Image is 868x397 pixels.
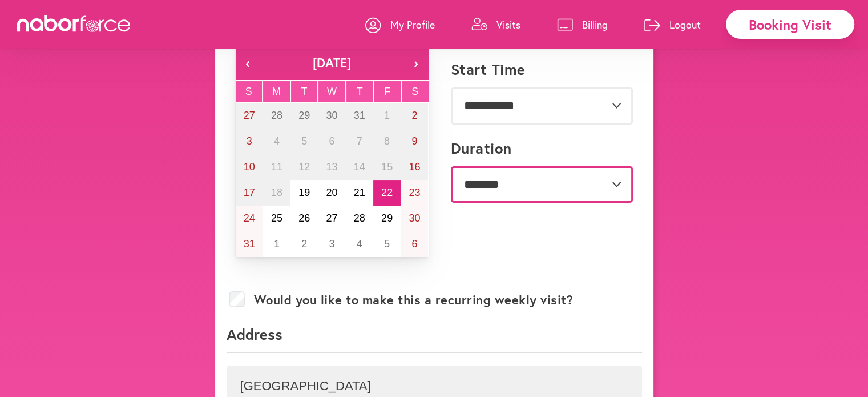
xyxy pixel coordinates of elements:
abbr: September 2, 2025 [301,238,307,250]
abbr: August 10, 2025 [244,161,255,173]
abbr: August 30, 2025 [409,212,420,224]
button: ‹ [236,46,261,80]
abbr: August 11, 2025 [271,161,282,173]
button: August 27, 2025 [318,206,345,231]
button: July 28, 2025 [263,103,290,129]
button: September 2, 2025 [290,231,318,257]
button: August 5, 2025 [290,129,318,154]
abbr: August 26, 2025 [298,212,310,224]
button: July 31, 2025 [346,103,373,129]
button: August 22, 2025 [373,180,401,206]
label: Duration [451,139,512,157]
abbr: August 27, 2025 [326,212,337,224]
button: September 3, 2025 [318,231,345,257]
abbr: Saturday [411,86,418,97]
abbr: July 30, 2025 [326,110,337,121]
p: Visits [496,18,520,31]
label: Would you like to make this a recurring weekly visit? [254,292,574,307]
abbr: August 8, 2025 [384,135,390,147]
abbr: August 21, 2025 [354,187,365,198]
button: August 17, 2025 [236,180,263,206]
abbr: August 7, 2025 [357,135,362,147]
abbr: August 20, 2025 [326,187,337,198]
abbr: Sunday [245,86,252,97]
abbr: August 23, 2025 [409,187,420,198]
button: August 19, 2025 [290,180,318,206]
button: August 21, 2025 [346,180,373,206]
button: August 31, 2025 [236,231,263,257]
button: August 18, 2025 [263,180,290,206]
button: August 23, 2025 [401,180,428,206]
a: Visits [471,7,520,42]
abbr: August 17, 2025 [244,187,255,198]
abbr: August 28, 2025 [354,212,365,224]
button: August 13, 2025 [318,154,345,180]
abbr: September 6, 2025 [411,238,417,250]
button: September 4, 2025 [346,231,373,257]
abbr: July 31, 2025 [354,110,365,121]
abbr: August 24, 2025 [244,212,255,224]
button: August 9, 2025 [401,129,428,154]
abbr: Thursday [357,86,363,97]
button: August 8, 2025 [373,129,401,154]
button: August 1, 2025 [373,103,401,129]
abbr: August 3, 2025 [247,135,252,147]
button: August 6, 2025 [318,129,345,154]
p: [GEOGRAPHIC_DATA] [240,379,628,394]
button: August 16, 2025 [401,154,428,180]
abbr: August 2, 2025 [411,110,417,121]
abbr: August 19, 2025 [298,187,310,198]
button: August 7, 2025 [346,129,373,154]
abbr: August 18, 2025 [271,187,282,198]
abbr: August 9, 2025 [411,135,417,147]
p: My Profile [390,18,435,31]
abbr: August 31, 2025 [244,238,255,250]
abbr: September 4, 2025 [357,238,362,250]
abbr: August 6, 2025 [329,135,334,147]
button: August 29, 2025 [373,206,401,231]
button: August 12, 2025 [290,154,318,180]
label: Start Time [451,61,526,78]
abbr: August 5, 2025 [301,135,307,147]
abbr: August 25, 2025 [271,212,282,224]
abbr: August 1, 2025 [384,110,390,121]
abbr: August 14, 2025 [354,161,365,173]
button: August 25, 2025 [263,206,290,231]
button: August 26, 2025 [290,206,318,231]
button: August 2, 2025 [401,103,428,129]
abbr: July 27, 2025 [244,110,255,121]
button: July 27, 2025 [236,103,263,129]
abbr: September 1, 2025 [274,238,280,250]
abbr: Wednesday [327,86,337,97]
a: Logout [644,7,701,42]
abbr: August 29, 2025 [381,212,393,224]
abbr: August 13, 2025 [326,161,337,173]
button: July 29, 2025 [290,103,318,129]
abbr: Tuesday [301,86,307,97]
button: August 28, 2025 [346,206,373,231]
abbr: August 22, 2025 [381,187,393,198]
abbr: September 3, 2025 [329,238,334,250]
button: August 3, 2025 [236,129,263,154]
a: My Profile [365,7,435,42]
button: August 4, 2025 [263,129,290,154]
abbr: August 12, 2025 [298,161,310,173]
abbr: Monday [272,86,281,97]
p: Billing [582,18,608,31]
button: August 11, 2025 [263,154,290,180]
abbr: August 15, 2025 [381,161,393,173]
button: August 30, 2025 [401,206,428,231]
p: Address [227,324,642,353]
button: September 5, 2025 [373,231,401,257]
abbr: September 5, 2025 [384,238,390,250]
abbr: August 16, 2025 [409,161,420,173]
button: September 6, 2025 [401,231,428,257]
button: › [403,46,429,80]
button: August 20, 2025 [318,180,345,206]
abbr: August 4, 2025 [274,135,280,147]
abbr: July 28, 2025 [271,110,282,121]
a: Billing [557,7,608,42]
button: [DATE] [261,46,403,80]
abbr: July 29, 2025 [298,110,310,121]
button: August 24, 2025 [236,206,263,231]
